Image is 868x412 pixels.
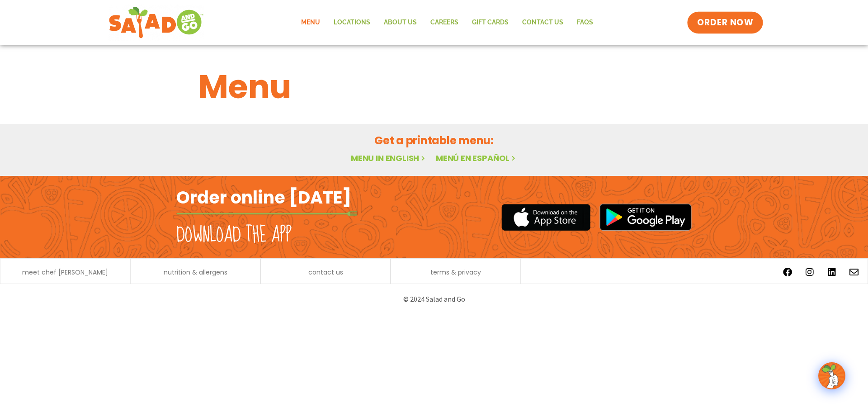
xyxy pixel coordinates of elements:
[430,269,481,275] a: terms & privacy
[599,204,692,231] img: google_play
[819,363,844,388] img: wpChatIcon
[22,269,108,275] a: meet chef [PERSON_NAME]
[570,12,600,33] a: FAQs
[198,133,670,148] h2: Get a printable menu:
[176,223,292,248] h2: Download the app
[377,12,424,33] a: About Us
[294,12,600,33] nav: Menu
[164,269,227,275] a: nutrition & allergens
[176,211,357,216] img: fork
[697,17,753,28] span: ORDER NOW
[515,12,570,33] a: Contact Us
[176,186,351,208] h2: Order online [DATE]
[351,152,427,164] a: Menu in English
[687,12,763,33] a: ORDER NOW
[436,152,517,164] a: Menú en español
[501,203,590,232] img: appstore
[465,12,515,33] a: GIFT CARDS
[424,12,465,33] a: Careers
[108,5,204,41] img: new-SAG-logo-768×292
[327,12,377,33] a: Locations
[308,269,343,275] a: contact us
[198,62,670,111] h1: Menu
[181,293,687,305] p: © 2024 Salad and Go
[294,12,327,33] a: Menu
